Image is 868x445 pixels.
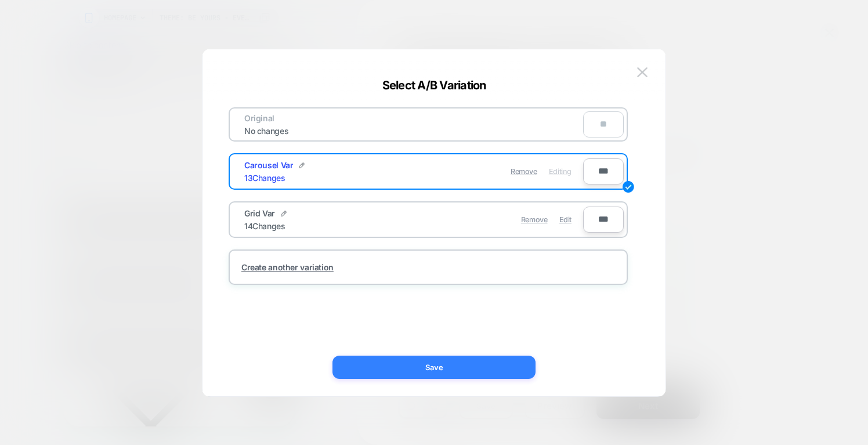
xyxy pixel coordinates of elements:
img: edit [623,181,634,193]
img: close [637,67,648,77]
span: Remove [521,215,548,224]
iframe: Gorgias live chat messenger [189,329,230,366]
span: Editing [549,167,572,176]
button: Save [332,356,536,379]
span: Edit [559,215,572,224]
span: Remove [511,167,537,176]
div: Select A/B Variation [202,78,666,92]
